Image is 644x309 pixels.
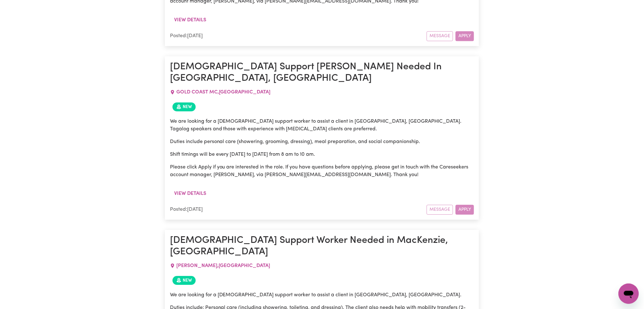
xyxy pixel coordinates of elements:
[176,90,271,95] span: GOLD COAST MC , [GEOGRAPHIC_DATA]
[170,188,210,200] button: View details
[170,118,474,133] p: We are looking for a [DEMOGRAPHIC_DATA] support worker to assist a client in [GEOGRAPHIC_DATA], [...
[170,291,474,299] p: We are looking for a [DEMOGRAPHIC_DATA] support worker to assist a client in [GEOGRAPHIC_DATA], [...
[619,284,639,304] iframe: Button to launch messaging window
[170,206,427,213] div: Posted: [DATE]
[170,163,474,179] p: Please click Apply if you are interested in the role. If you have questions before applying, plea...
[170,138,474,146] p: Duties include personal care (showering, grooming, dressing), meal preparation, and social compan...
[170,235,474,258] h1: [DEMOGRAPHIC_DATA] Support Worker Needed in MacKenzie, [GEOGRAPHIC_DATA]
[173,276,196,285] span: Job posted within the last 30 days
[173,102,196,111] span: Job posted within the last 30 days
[176,263,270,268] span: [PERSON_NAME] , [GEOGRAPHIC_DATA]
[170,61,474,85] h1: [DEMOGRAPHIC_DATA] Support [PERSON_NAME] Needed In [GEOGRAPHIC_DATA], [GEOGRAPHIC_DATA]
[170,32,427,40] div: Posted: [DATE]
[170,14,210,26] button: View details
[170,151,474,158] p: Shift timings will be every [DATE] to [DATE] from 8 am to 10 am.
